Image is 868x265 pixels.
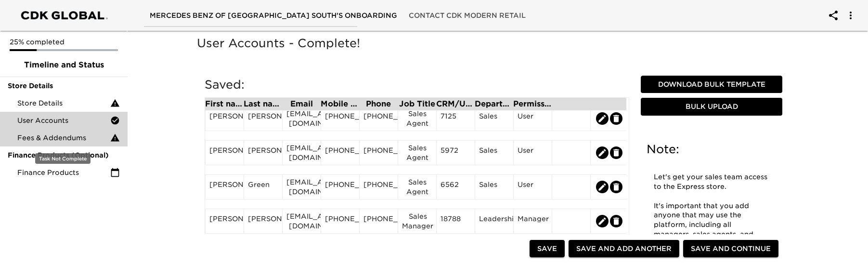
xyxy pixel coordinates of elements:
button: edit [610,181,622,193]
span: Save and Continue [691,243,771,255]
div: [PHONE_NUMBER] [363,146,394,160]
button: edit [610,112,622,125]
div: Job Title [398,100,436,108]
h5: Saved: [205,77,629,93]
div: [EMAIL_ADDRESS][DOMAIN_NAME] [286,109,317,128]
button: edit [596,146,609,159]
span: User Accounts [17,116,110,125]
button: Save [530,240,565,258]
div: Email [282,100,321,108]
span: Finance Products [17,168,110,177]
div: Sales Agent [402,109,432,128]
div: 18788 [440,214,471,228]
div: [PHONE_NUMBER] [363,111,394,126]
button: edit [596,112,609,125]
div: Last name [244,100,282,108]
div: [PERSON_NAME] [209,180,240,194]
h5: User Accounts - Complete! [197,36,790,51]
div: [PHONE_NUMBER] [325,146,355,160]
span: Contact CDK Modern Retail [409,10,526,22]
p: Let's get your sales team access to the Express store. [654,172,769,192]
div: User [518,180,548,194]
div: [PERSON_NAME] [209,111,240,126]
div: Sales Agent [402,177,432,197]
button: Download Bulk Template [641,76,782,93]
div: [EMAIL_ADDRESS][DOMAIN_NAME] [286,143,317,162]
div: Leadership [479,214,509,228]
button: edit [596,215,609,227]
p: It's important that you add anyone that may use the platform, including all managers, sales agent... [654,201,769,249]
div: [PHONE_NUMBER] [363,180,394,194]
button: Save and Add Another [569,240,679,258]
div: Sales [479,180,509,194]
div: Green [248,180,278,194]
p: 25% completed [10,37,118,47]
span: Save and Add Another [576,243,672,255]
div: [EMAIL_ADDRESS][DOMAIN_NAME] [286,177,317,197]
span: Store Details [17,98,110,108]
div: Mobile Phone [321,100,359,108]
div: Sales [479,111,509,126]
div: 7125 [440,111,471,126]
button: account of current user [822,4,845,27]
div: [PHONE_NUMBER] [363,214,394,228]
span: Download Bulk Template [645,79,778,91]
span: Timeline and Status [8,59,120,71]
h5: Note: [647,142,777,157]
div: First name [205,100,244,108]
div: Manager [518,214,548,228]
div: [PERSON_NAME] [248,111,278,126]
span: Bulk Upload [645,101,778,113]
div: [PERSON_NAME] [209,214,240,228]
button: Save and Continue [683,240,778,258]
div: Permission Set [513,100,552,108]
div: User [518,146,548,160]
div: Sales Manager [402,212,432,231]
div: [PERSON_NAME] [209,146,240,160]
span: Store Details [8,81,120,91]
div: 5972 [440,146,471,160]
div: Sales [479,146,509,160]
div: 6562 [440,180,471,194]
div: [PHONE_NUMBER] [325,111,355,126]
div: Department [475,100,513,108]
div: [PERSON_NAME] [248,146,278,160]
div: [PHONE_NUMBER] [325,214,355,228]
span: Finance Products (Optional) [8,150,120,160]
span: Save [537,243,557,255]
div: [PERSON_NAME] [248,214,278,228]
button: edit [610,215,622,227]
div: CRM/User ID [436,100,475,108]
button: edit [596,181,609,193]
div: [EMAIL_ADDRESS][DOMAIN_NAME] [286,212,317,231]
button: account of current user [839,4,862,27]
div: Phone [359,100,398,108]
span: Fees & Addendums [17,133,110,143]
span: Mercedes Benz of [GEOGRAPHIC_DATA] South's Onboarding [150,10,397,22]
div: User [518,111,548,126]
div: [PHONE_NUMBER] [325,180,355,194]
div: Sales Agent [402,143,432,162]
button: edit [610,146,622,159]
button: Bulk Upload [641,98,782,116]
